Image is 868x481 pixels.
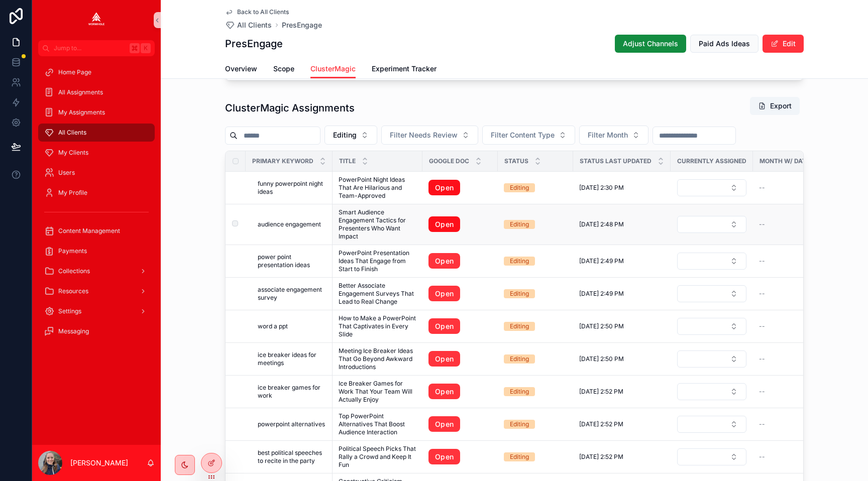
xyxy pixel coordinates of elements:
a: [DATE] 2:49 PM [579,290,665,298]
span: -- [759,322,765,330]
a: Select Button [677,317,747,335]
span: Adjust Channels [623,39,678,49]
a: funny powerpoint night ideas [258,180,327,196]
span: [DATE] 2:50 PM [579,322,624,330]
span: -- [759,420,765,428]
a: power point presentation ideas [258,253,327,269]
span: My Clients [58,149,88,157]
span: word a ppt [258,322,288,330]
a: Content Management [38,222,155,240]
a: Messaging [38,322,155,340]
span: [DATE] 2:49 PM [579,290,624,298]
span: Jump to... [54,44,126,52]
a: best political speeches to recite in the party [258,449,327,465]
span: [DATE] 2:50 PM [579,355,624,363]
span: Scope [273,64,294,74]
span: Collections [58,267,90,275]
span: Google Doc [429,157,469,165]
span: Settings [58,307,81,315]
a: Smart Audience Engagement Tactics for Presenters Who Want Impact [339,208,416,240]
a: -- [759,257,827,265]
a: [DATE] 2:52 PM [579,453,665,461]
a: Select Button [677,448,747,466]
span: Back to All Clients [237,8,289,16]
button: Select Button [677,179,746,196]
a: [DATE] 2:52 PM [579,388,665,396]
span: Better Associate Engagement Surveys That Lead to Real Change [339,282,416,306]
span: Users [58,169,75,177]
a: Select Button [677,383,747,401]
div: scrollable content [32,56,161,353]
a: Editing [504,452,567,461]
div: Editing [510,257,529,266]
a: Editing [504,289,567,298]
button: Select Button [677,383,746,400]
a: -- [759,322,827,330]
a: [DATE] 2:48 PM [579,220,665,228]
a: Back to All Clients [225,8,289,16]
span: -- [759,388,765,396]
a: Editing [504,183,567,192]
a: Editing [504,387,567,396]
a: Top PowerPoint Alternatives That Boost Audience Interaction [339,412,416,436]
span: ClusterMagic [310,64,356,74]
button: Select Button [677,416,746,433]
span: How to Make a PowerPoint That Captivates in Every Slide [339,314,416,338]
button: Select Button [677,253,746,270]
a: Scope [273,60,294,80]
span: Ice Breaker Games for Work That Your Team Will Actually Enjoy [339,380,416,404]
a: audience engagement [258,220,327,228]
span: [DATE] 2:30 PM [579,184,624,192]
a: All Assignments [38,83,155,101]
a: Overview [225,60,257,80]
a: Select Button [677,252,747,270]
button: Select Button [677,448,746,465]
a: ClusterMagic [310,60,356,79]
a: associate engagement survey [258,286,327,302]
a: -- [759,290,827,298]
a: Open [428,416,460,432]
a: Political Speech Picks That Rally a Crowd and Keep It Fun [339,445,416,469]
button: Select Button [677,216,746,233]
button: Paid Ads Ideas [690,35,758,53]
span: Overview [225,64,257,74]
a: PowerPoint Presentation Ideas That Engage from Start to Finish [339,249,416,273]
a: PowerPoint Night Ideas That Are Hilarious and Team-Approved [339,176,416,200]
a: ice breaker ideas for meetings [258,351,327,367]
a: Home Page [38,63,155,81]
div: Editing [510,354,529,364]
div: Editing [510,387,529,396]
div: Editing [510,322,529,331]
span: Filter Needs Review [390,130,458,140]
button: Select Button [677,285,746,302]
span: -- [759,355,765,363]
a: Meeting Ice Breaker Ideas That Go Beyond Awkward Introductions [339,347,416,371]
div: Editing [510,289,529,298]
button: Edit [763,35,804,53]
a: My Profile [38,184,155,202]
button: Export [750,97,800,115]
a: Open [428,216,492,232]
a: Select Button [677,350,747,368]
span: -- [759,290,765,298]
span: My Profile [58,189,87,197]
a: Open [428,253,492,269]
span: Status Last Updated [580,157,652,165]
a: PresEngage [282,20,322,30]
a: Select Button [677,285,747,303]
span: Content Management [58,227,120,235]
a: Open [428,318,492,334]
span: Resources [58,287,88,295]
a: Payments [38,242,155,260]
a: -- [759,420,827,428]
span: K [142,44,150,52]
a: [DATE] 2:30 PM [579,184,665,192]
div: Editing [510,220,529,229]
span: [DATE] 2:48 PM [579,220,624,228]
a: Open [428,180,492,196]
a: Open [428,416,492,432]
a: Open [428,318,460,334]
